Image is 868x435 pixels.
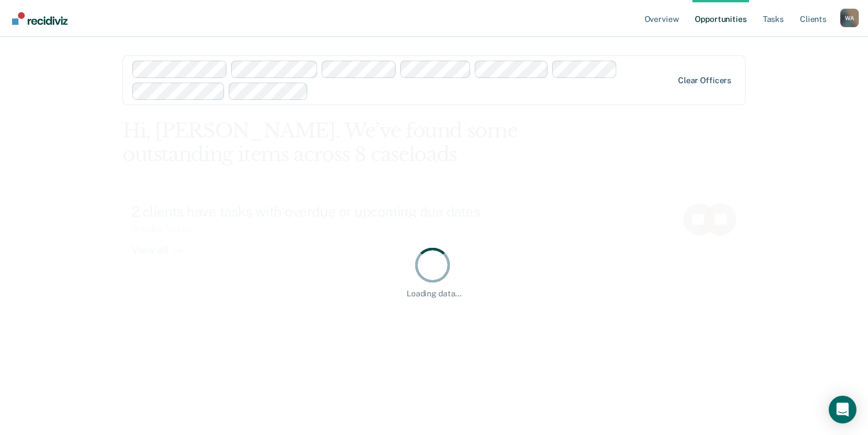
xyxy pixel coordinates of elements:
[829,396,856,423] div: Open Intercom Messenger
[840,9,859,27] div: W A
[12,12,68,25] img: Recidiviz
[407,289,461,299] div: Loading data...
[840,9,859,27] button: Profile dropdown button
[678,76,731,85] div: Clear officers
